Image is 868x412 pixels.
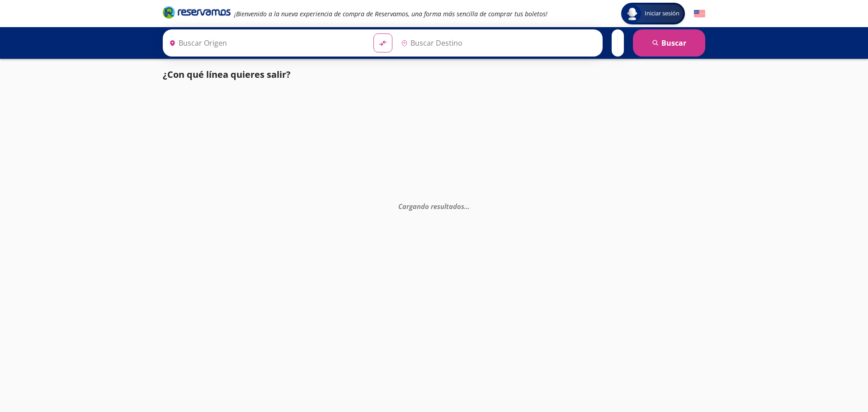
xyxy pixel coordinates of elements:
[163,5,231,22] a: Brand Logo
[234,9,547,18] em: ¡Bienvenido a la nueva experiencia de compra de Reservamos, una forma más sencilla de comprar tus...
[464,201,466,210] span: .
[641,9,683,18] span: Iniciar sesión
[163,68,291,81] p: ¿Con qué línea quieres salir?
[633,29,705,57] button: Buscar
[694,8,705,19] button: English
[398,201,470,210] em: Cargando resultados
[466,201,468,210] span: .
[397,32,598,54] input: Buscar Destino
[468,201,470,210] span: .
[163,5,231,19] i: Brand Logo
[165,32,366,54] input: Buscar Origen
